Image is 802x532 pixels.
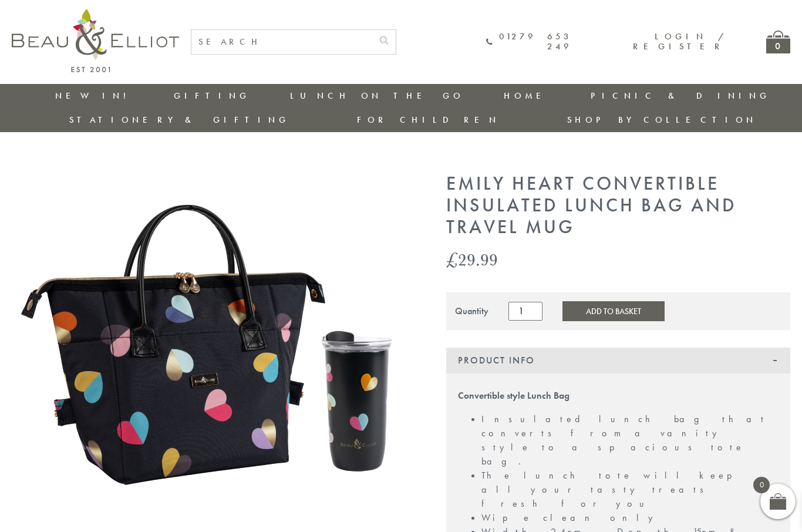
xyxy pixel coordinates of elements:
a: Login / Register [633,31,725,52]
span: £ [446,247,458,271]
a: New in! [55,90,134,102]
button: Add to Basket [562,301,665,321]
a: Gifting [174,90,250,102]
input: Product quantity [508,302,542,321]
a: Stationery & Gifting [69,114,289,126]
strong: Convertible style Lunch Bag [458,389,570,402]
a: Shop by collection [567,114,757,126]
h1: Emily Heart Convertible Insulated Lunch Bag and Travel Mug [446,173,790,238]
a: Lunch On The Go [290,90,464,102]
span: 0 [753,477,770,493]
li: Insulated lunch bag that converts from a vanity style to a spacious tote bag. [481,412,779,469]
li: The lunch tote will keep all your tasty treats fresh for you [481,469,779,511]
div: Quantity [455,306,488,316]
a: Picnic & Dining [591,90,770,102]
li: Wipe clean only [481,511,779,525]
div: Product Info [446,348,790,373]
a: 01279 653 249 [486,32,572,52]
input: SEARCH [191,30,372,54]
a: 0 [766,31,790,53]
img: logo [12,9,179,72]
bdi: 29.99 [446,247,498,271]
a: For Children [357,114,500,126]
img: Emily Heart Convertible Lunch Bag and Travel Mug [12,173,412,499]
a: Home [504,90,551,102]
